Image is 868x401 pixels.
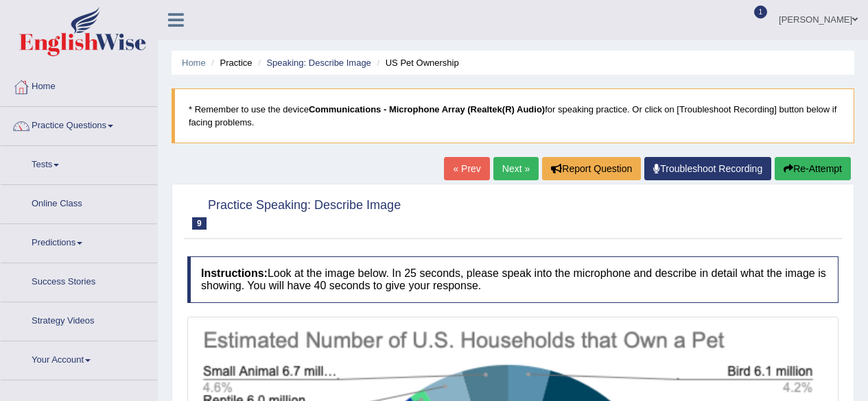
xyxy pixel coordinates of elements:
h4: Look at the image below. In 25 seconds, please speak into the microphone and describe in detail w... [187,256,838,302]
a: Practice Questions [1,107,157,141]
a: Online Class [1,185,157,219]
a: Predictions [1,224,157,258]
li: US Pet Ownership [373,56,458,69]
a: Your Account [1,341,157,376]
button: Report Question [542,157,641,180]
a: Next » [493,157,539,180]
button: Re-Attempt [775,157,851,180]
a: Strategy Videos [1,302,157,337]
blockquote: * Remember to use the device for speaking practice. Or click on [Troubleshoot Recording] button b... [172,88,854,143]
span: 1 [754,5,768,19]
b: Communications - Microphone Array (Realtek(R) Audio) [309,104,545,114]
h2: Practice Speaking: Describe Image [187,195,401,230]
a: Success Stories [1,263,157,297]
b: Instructions: [201,267,268,279]
a: Home [1,68,157,102]
a: Troubleshoot Recording [644,157,771,180]
li: Practice [208,56,252,69]
a: Tests [1,146,157,180]
span: 9 [192,217,207,230]
a: Home [182,58,206,68]
a: Speaking: Describe Image [266,58,371,68]
a: « Prev [444,157,489,180]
